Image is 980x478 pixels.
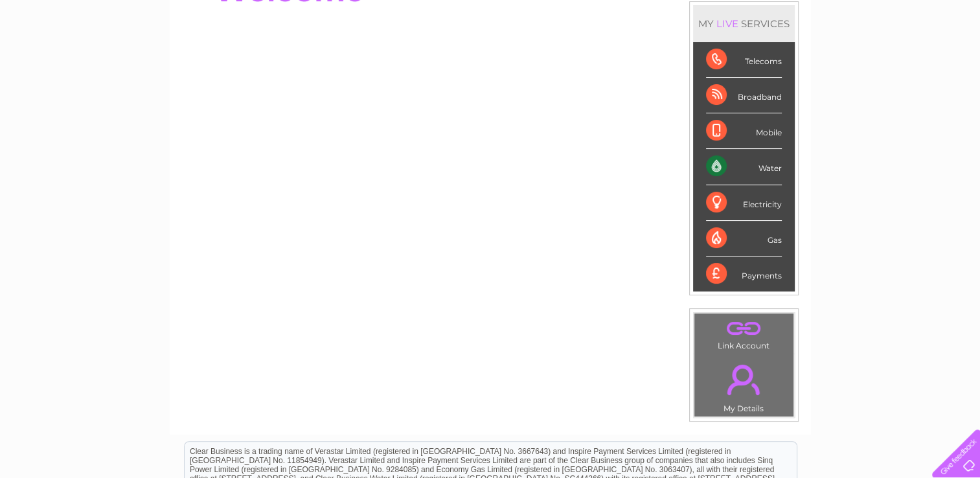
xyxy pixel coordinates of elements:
a: . [698,317,790,339]
div: Clear Business is a trading name of Verastar Limited (registered in [GEOGRAPHIC_DATA] No. 3667643... [185,7,797,63]
a: Telecoms [821,55,860,65]
a: Contact [894,55,926,65]
div: Mobile [706,113,782,149]
div: Electricity [706,185,782,221]
a: . [698,357,790,402]
a: Blog [867,55,886,65]
div: LIVE [714,17,741,30]
div: Gas [706,221,782,256]
div: Broadband [706,78,782,113]
div: Water [706,149,782,185]
div: MY SERVICES [693,5,795,42]
a: Water [752,55,777,65]
td: Link Account [694,313,794,354]
div: Telecoms [706,42,782,78]
a: Log out [937,55,968,65]
td: My Details [694,354,794,417]
a: Energy [784,55,813,65]
a: 0333 014 3131 [736,6,825,23]
div: Payments [706,256,782,291]
img: logo.png [34,34,100,73]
